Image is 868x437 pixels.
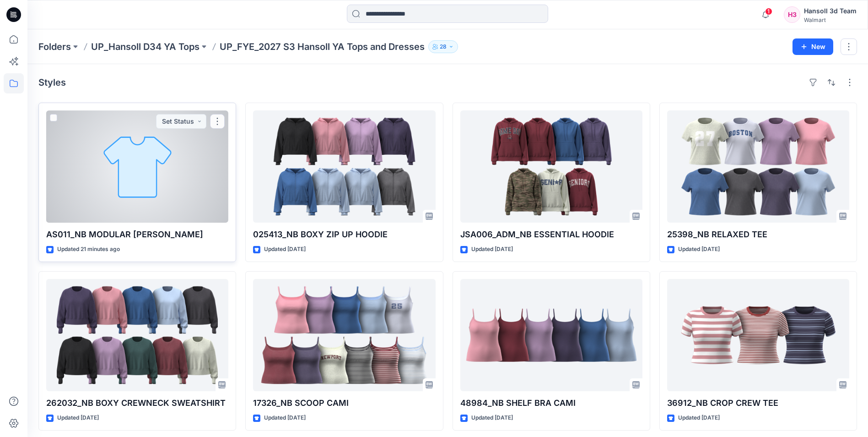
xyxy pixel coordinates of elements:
[460,397,642,410] p: 48984_NB SHELF BRA CAMI
[253,397,435,410] p: 17326_NB SCOOP CAMI
[253,279,435,391] a: 17326_NB SCOOP CAMI
[471,245,513,254] p: Updated [DATE]
[253,228,435,241] p: 025413_NB BOXY ZIP UP HOODIE
[471,413,513,423] p: Updated [DATE]
[46,110,228,223] a: AS011_NB MODULAR TAMI
[428,40,458,53] button: 28
[765,8,772,15] span: 1
[793,38,833,55] button: New
[804,5,857,16] div: Hansoll 3d Team
[784,6,800,23] div: H3
[220,40,425,53] p: UP_FYE_2027 S3 Hansoll YA Tops and Dresses
[667,110,849,223] a: 25398_NB RELAXED TEE
[460,110,642,223] a: JSA006_ADM_NB ESSENTIAL HOODIE
[667,397,849,410] p: 36912_NB CROP CREW TEE
[57,413,99,423] p: Updated [DATE]
[264,413,306,423] p: Updated [DATE]
[264,245,306,254] p: Updated [DATE]
[460,228,642,241] p: JSA006_ADM_NB ESSENTIAL HOODIE
[667,228,849,241] p: 25398_NB RELAXED TEE
[91,40,199,53] a: UP_Hansoll D34 YA Tops
[460,279,642,391] a: 48984_NB SHELF BRA CAMI
[678,245,720,254] p: Updated [DATE]
[46,279,228,391] a: 262032_NB BOXY CREWNECK SWEATSHIRT
[38,40,71,53] a: Folders
[667,279,849,391] a: 36912_NB CROP CREW TEE
[46,228,228,241] p: AS011_NB MODULAR [PERSON_NAME]
[678,413,720,423] p: Updated [DATE]
[253,110,435,223] a: 025413_NB BOXY ZIP UP HOODIE
[46,397,228,410] p: 262032_NB BOXY CREWNECK SWEATSHIRT
[38,77,66,88] h4: Styles
[440,42,447,52] p: 28
[57,245,120,254] p: Updated 21 minutes ago
[804,16,857,23] div: Walmart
